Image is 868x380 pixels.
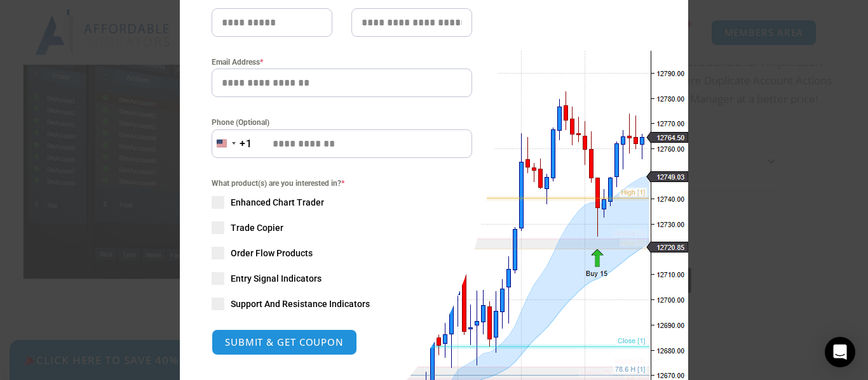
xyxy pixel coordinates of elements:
div: Open Intercom Messenger [825,337,855,367]
label: Entry Signal Indicators [212,272,472,285]
span: Order Flow Products [231,247,313,259]
label: Enhanced Chart Trader [212,196,472,209]
label: Order Flow Products [212,247,472,259]
span: Enhanced Chart Trader [231,196,324,209]
span: What product(s) are you interested in? [212,177,472,190]
span: Trade Copier [231,221,283,234]
label: Phone (Optional) [212,116,472,129]
button: SUBMIT & GET COUPON [212,329,357,355]
div: +1 [240,136,252,152]
label: Support And Resistance Indicators [212,298,472,310]
label: Email Address [212,56,472,69]
button: Selected country [212,129,252,158]
span: Support And Resistance Indicators [231,298,370,310]
span: Entry Signal Indicators [231,272,322,285]
label: Trade Copier [212,221,472,234]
